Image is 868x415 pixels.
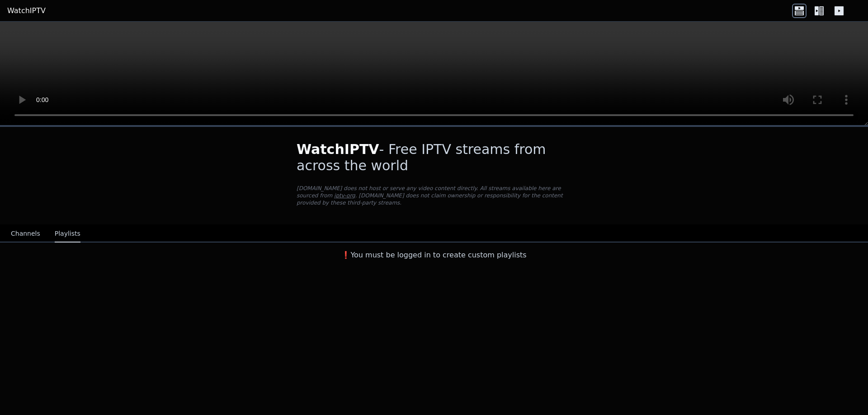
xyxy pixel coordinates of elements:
[297,141,571,174] h1: - Free IPTV streams from across the world
[334,192,355,199] a: iptv-org
[55,225,80,242] button: Playlists
[297,185,571,206] p: [DOMAIN_NAME] does not host or serve any video content directly. All streams available here are s...
[297,141,379,157] span: WatchIPTV
[7,5,46,16] a: WatchIPTV
[11,225,40,242] button: Channels
[282,250,586,261] h3: ❗️You must be logged in to create custom playlists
